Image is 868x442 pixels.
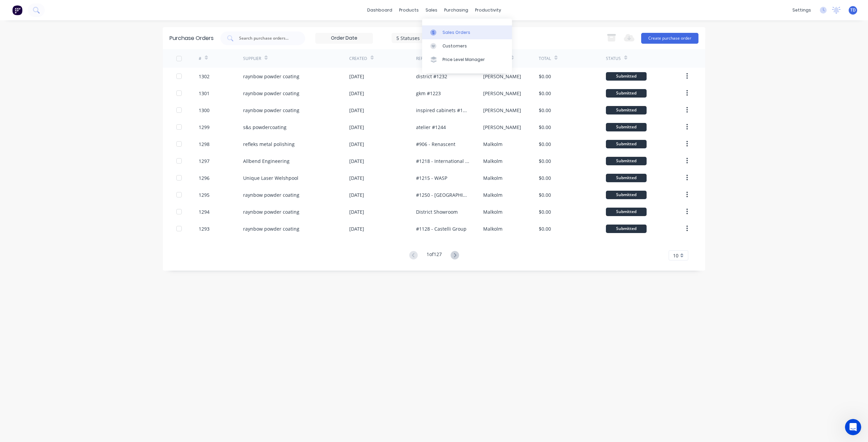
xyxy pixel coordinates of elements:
div: Purchase Orders [170,34,214,42]
div: 1 of 127 [427,251,442,260]
div: [DATE] [349,208,364,215]
div: [PERSON_NAME] [483,107,521,114]
div: [DATE] [349,141,364,148]
span: 10 [673,252,678,259]
div: District Showroom [416,208,458,215]
div: 5 Statuses [396,34,445,41]
div: Malkolm [483,157,502,165]
div: 1293 [199,225,210,232]
div: 1294 [199,208,210,215]
div: Sales Orders [442,29,470,36]
input: Search purchase orders... [238,35,295,42]
div: #906 - Renascent [416,141,455,148]
div: $0.00 [539,124,551,131]
div: raynbow powder coating [243,225,299,232]
a: dashboard [364,5,396,15]
div: 1298 [199,141,210,148]
img: Factory [12,5,22,15]
div: Malkolm [483,208,502,215]
div: Submitted [606,140,647,148]
div: Submitted [606,174,647,182]
div: raynbow powder coating [243,73,299,80]
div: Reference [416,56,438,62]
div: [PERSON_NAME] [483,124,521,131]
div: refleks metal polishing [243,141,295,148]
iframe: Intercom live chat [845,419,861,435]
div: raynbow powder coating [243,208,299,215]
div: Malkolm [483,174,502,182]
div: # [199,56,201,62]
div: [PERSON_NAME] [483,90,521,97]
div: [DATE] [349,124,364,131]
div: Malkolm [483,141,502,148]
div: Customers [442,43,467,49]
div: [DATE] [349,225,364,232]
div: #1128 - Castelli Group [416,225,467,232]
a: Sales Orders [422,25,512,39]
div: $0.00 [539,174,551,182]
div: $0.00 [539,141,551,148]
div: [DATE] [349,174,364,182]
div: [DATE] [349,191,364,198]
div: atelier #1244 [416,124,446,131]
div: Submitted [606,225,647,233]
div: [DATE] [349,73,364,80]
div: raynbow powder coating [243,191,299,198]
div: productivity [472,5,505,15]
div: 1297 [199,157,210,165]
div: Allbend Engineering [243,157,290,165]
div: Malkolm [483,225,502,232]
div: Unique Laser Welshpool [243,174,298,182]
div: 1296 [199,174,210,182]
div: #1218 - International cabinets [416,157,469,165]
div: 1295 [199,191,210,198]
a: Price Level Manager [422,53,512,66]
div: $0.00 [539,157,551,165]
div: [DATE] [349,90,364,97]
div: Submitted [606,89,647,98]
div: Submitted [606,191,647,199]
a: Customers [422,39,512,53]
div: Submitted [606,157,647,165]
div: gkm #1223 [416,90,441,97]
div: $0.00 [539,191,551,198]
div: Created [349,56,367,62]
div: Submitted [606,72,647,81]
div: 1302 [199,73,210,80]
div: $0.00 [539,225,551,232]
span: TD [850,7,856,13]
div: raynbow powder coating [243,90,299,97]
button: Create purchase order [641,33,698,44]
div: 1300 [199,107,210,114]
div: Submitted [606,123,647,131]
div: Price Level Manager [442,57,485,63]
div: 1299 [199,124,210,131]
div: [DATE] [349,107,364,114]
div: [PERSON_NAME] [483,73,521,80]
div: $0.00 [539,73,551,80]
div: purchasing [441,5,472,15]
div: raynbow powder coating [243,107,299,114]
div: sales [422,5,441,15]
div: $0.00 [539,107,551,114]
div: [DATE] [349,157,364,165]
div: Submitted [606,208,647,216]
div: products [396,5,422,15]
div: $0.00 [539,208,551,215]
div: Total [539,56,551,62]
div: s&s powdercoating [243,124,287,131]
div: #1215 - WASP [416,174,447,182]
div: #1250 - [GEOGRAPHIC_DATA] Fitout [416,191,469,198]
div: Malkolm [483,191,502,198]
div: district #1232 [416,73,447,80]
div: inspired cabinets #1247 [416,107,469,114]
input: Order Date [316,33,373,43]
div: settings [789,5,814,15]
div: 1301 [199,90,210,97]
div: Status [606,56,621,62]
div: Submitted [606,106,647,114]
div: Supplier [243,56,261,62]
div: $0.00 [539,90,551,97]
